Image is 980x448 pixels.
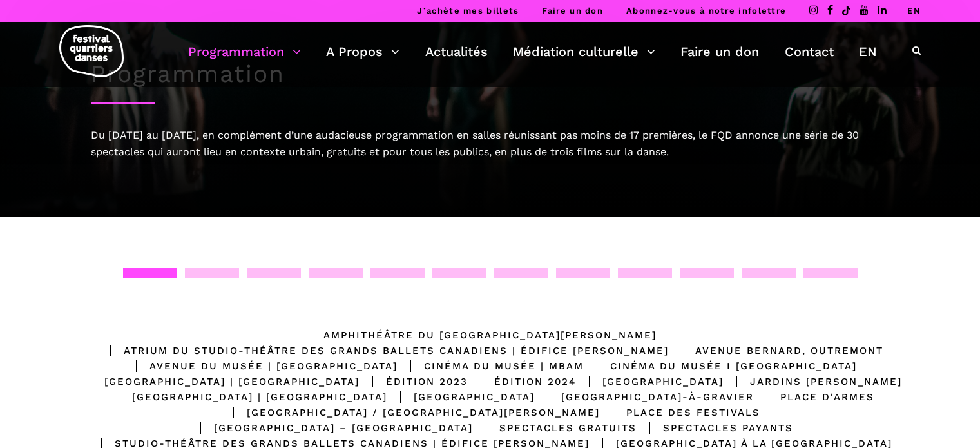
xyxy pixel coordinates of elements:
[220,405,600,420] div: [GEOGRAPHIC_DATA] / [GEOGRAPHIC_DATA][PERSON_NAME]
[859,41,877,63] a: EN
[398,358,584,374] div: Cinéma du Musée | MBAM
[188,41,301,63] a: Programmation
[576,374,724,389] div: [GEOGRAPHIC_DATA]
[91,127,890,160] div: Du [DATE] au [DATE], en complément d’une audacieuse programmation en salles réunissant pas moins ...
[680,41,759,63] a: Faire un don
[326,41,399,63] a: A Propos
[360,374,468,389] div: Édition 2023
[106,389,387,405] div: [GEOGRAPHIC_DATA] | [GEOGRAPHIC_DATA]
[59,25,124,77] img: logo-fqd-med
[97,343,669,358] div: Atrium du Studio-Théâtre des Grands Ballets Canadiens | Édifice [PERSON_NAME]
[425,41,488,63] a: Actualités
[626,6,786,15] a: Abonnez-vous à notre infolettre
[78,374,360,389] div: [GEOGRAPHIC_DATA] | [GEOGRAPHIC_DATA]
[600,405,760,420] div: Place des Festivals
[323,327,657,343] div: Amphithéâtre du [GEOGRAPHIC_DATA][PERSON_NAME]
[637,420,793,436] div: Spectacles Payants
[724,374,902,389] div: Jardins [PERSON_NAME]
[468,374,576,389] div: Édition 2024
[123,358,398,374] div: Avenue du Musée | [GEOGRAPHIC_DATA]
[417,6,519,15] a: J’achète mes billets
[542,6,603,15] a: Faire un don
[785,41,834,63] a: Contact
[669,343,883,358] div: Avenue Bernard, Outremont
[754,389,874,405] div: Place d'Armes
[535,389,754,405] div: [GEOGRAPHIC_DATA]-à-Gravier
[187,420,473,436] div: [GEOGRAPHIC_DATA] – [GEOGRAPHIC_DATA]
[473,420,637,436] div: Spectacles gratuits
[513,41,655,63] a: Médiation culturelle
[584,358,857,374] div: Cinéma du Musée I [GEOGRAPHIC_DATA]
[387,389,535,405] div: [GEOGRAPHIC_DATA]
[907,6,921,15] a: EN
